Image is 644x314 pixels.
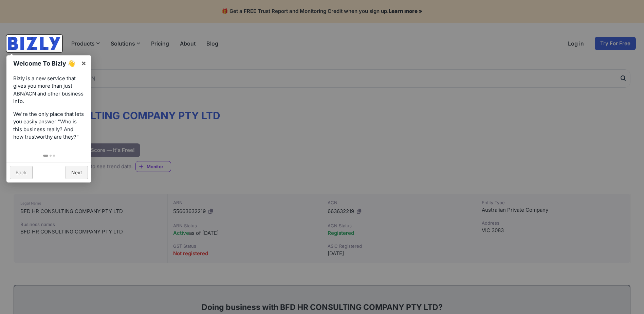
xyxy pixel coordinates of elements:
[13,59,77,68] h1: Welcome To Bizly 👋
[66,166,88,179] a: Next
[10,166,33,179] a: Back
[13,75,85,105] p: Bizly is a new service that gives you more than just ABN/ACN and other business info.
[13,110,85,141] p: We're the only place that lets you easily answer "Who is this business really? And how trustworth...
[76,55,91,71] a: ×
